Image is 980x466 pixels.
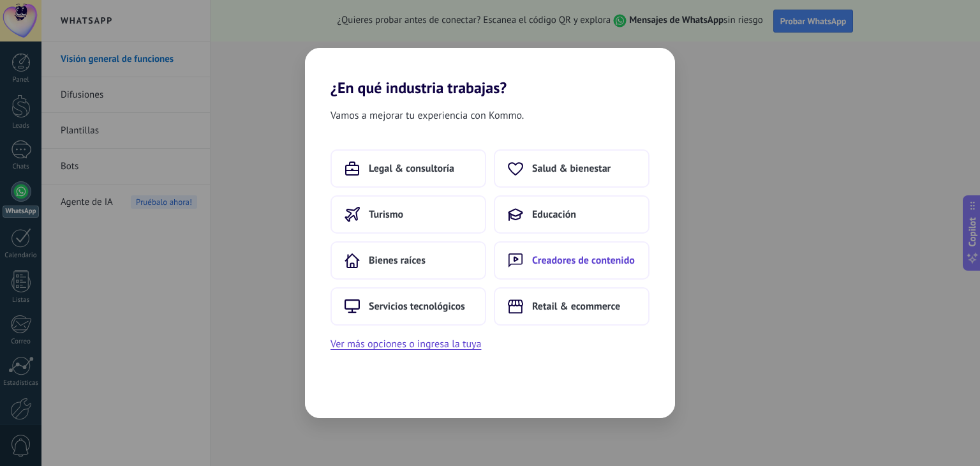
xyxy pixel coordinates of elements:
button: Creadores de contenido [494,241,650,280]
span: Legal & consultoría [369,162,454,175]
button: Legal & consultoría [330,149,486,188]
button: Servicios tecnológicos [330,287,486,326]
span: Creadores de contenido [532,254,635,267]
span: Turismo [369,208,403,221]
h2: ¿En qué industria trabajas? [305,48,675,97]
button: Bienes raíces [330,241,486,280]
button: Retail & ecommerce [494,287,650,326]
span: Servicios tecnológicos [369,300,465,313]
span: Educación [532,208,576,221]
button: Ver más opciones o ingresa la tuya [330,336,481,352]
span: Salud & bienestar [532,162,611,175]
span: Bienes raíces [369,254,426,267]
button: Turismo [330,195,486,234]
span: Vamos a mejorar tu experiencia con Kommo. [330,107,524,124]
span: Retail & ecommerce [532,300,620,313]
button: Salud & bienestar [494,149,650,188]
button: Educación [494,195,650,234]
